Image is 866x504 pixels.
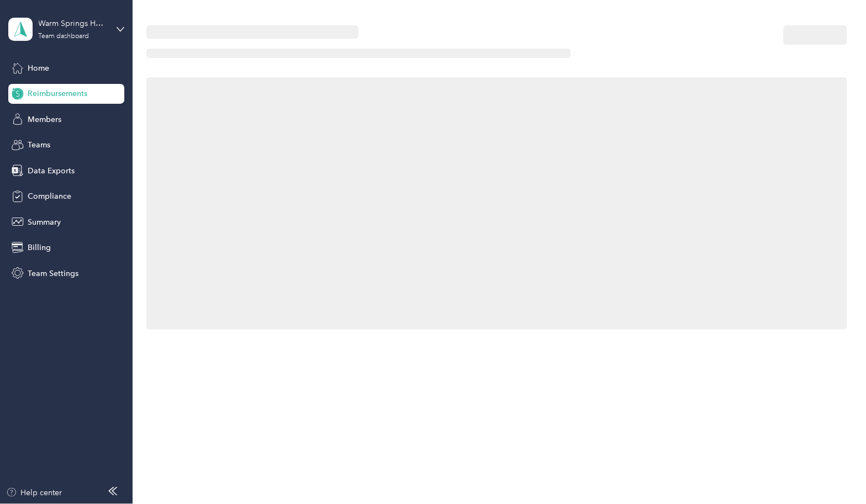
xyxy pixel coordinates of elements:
[28,139,50,151] span: Teams
[28,190,71,202] span: Compliance
[804,442,866,504] iframe: Everlance-gr Chat Button Frame
[6,487,62,498] button: Help center
[39,18,108,29] div: Warm Springs Home Health Inc
[28,268,78,279] span: Team Settings
[28,165,75,177] span: Data Exports
[28,242,51,253] span: Billing
[28,62,49,74] span: Home
[28,114,61,125] span: Members
[28,88,87,99] span: Reimbursements
[28,216,61,228] span: Summary
[39,33,90,40] div: Team dashboard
